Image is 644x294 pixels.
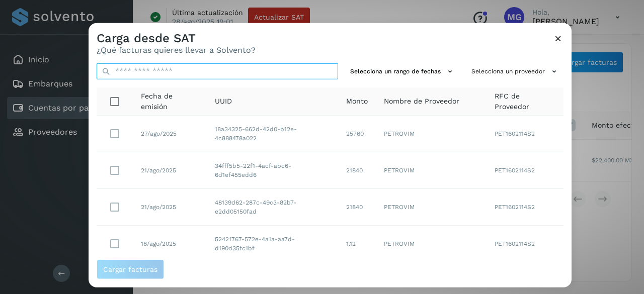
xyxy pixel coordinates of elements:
[467,63,563,79] button: Selecciona un proveedor
[133,116,207,152] td: 27/ago/2025
[338,152,376,189] td: 21840
[103,266,157,273] span: Cargar facturas
[346,96,368,107] span: Monto
[97,31,256,45] h3: Carga desde SAT
[338,116,376,152] td: 25760
[97,45,256,55] p: ¿Qué facturas quieres llevar a Solvento?
[207,226,338,262] td: 52421767-572e-4a1a-aa7d-d190d35fc1bf
[207,189,338,226] td: 48139d62-287c-49c3-82b7-e2dd05150fad
[338,189,376,226] td: 21840
[487,152,563,189] td: PET1602114S2
[487,189,563,226] td: PET1602114S2
[376,226,487,262] td: PETROVIM
[133,226,207,262] td: 18/ago/2025
[133,152,207,189] td: 21/ago/2025
[133,189,207,226] td: 21/ago/2025
[487,226,563,262] td: PET1602114S2
[97,259,164,279] button: Cargar facturas
[384,96,459,107] span: Nombre de Proveedor
[338,226,376,262] td: 1.12
[207,116,338,152] td: 18a34325-662d-42d0-b12e-4c888478a022
[141,91,199,112] span: Fecha de emisión
[487,116,563,152] td: PET1602114S2
[376,189,487,226] td: PETROVIM
[215,96,232,107] span: UUID
[346,63,459,79] button: Selecciona un rango de fechas
[376,152,487,189] td: PETROVIM
[495,91,555,112] span: RFC de Proveedor
[207,152,338,189] td: 34fff5b5-22f1-4acf-abc6-6d1ef455edd6
[376,116,487,152] td: PETROVIM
